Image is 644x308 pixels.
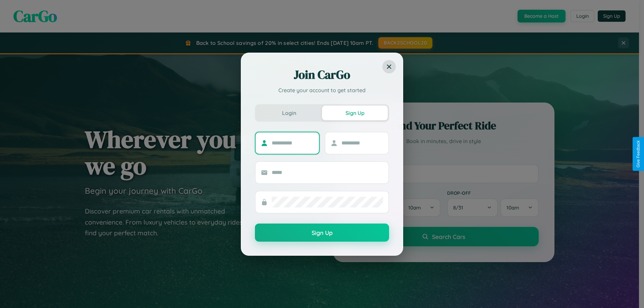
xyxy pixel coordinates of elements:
[255,224,389,242] button: Sign Up
[256,106,322,120] button: Login
[636,140,641,168] div: Give Feedback
[255,86,389,94] p: Create your account to get started
[322,106,388,120] button: Sign Up
[255,67,389,83] h2: Join CarGo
